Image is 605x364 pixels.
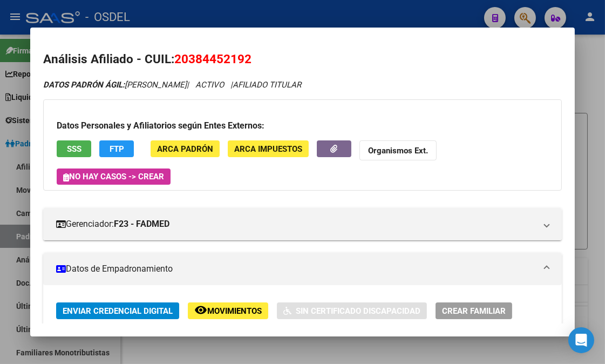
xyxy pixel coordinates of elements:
[110,144,124,154] span: FTP
[568,327,594,353] div: Open Intercom Messenger
[43,208,562,240] mat-expansion-panel-header: Gerenciador:F23 - FADMED
[233,80,301,90] span: AFILIADO TITULAR
[368,146,428,156] strong: Organismos Ext.
[56,302,179,319] button: Enviar Credencial Digital
[151,140,220,157] button: ARCA Padrón
[194,304,207,316] mat-icon: remove_red_eye
[43,253,562,285] mat-expansion-panel-header: Datos de Empadronamiento
[207,306,262,316] span: Movimientos
[57,140,91,157] button: SSS
[436,302,512,319] button: Crear Familiar
[174,52,251,66] span: 20384452192
[359,140,437,160] button: Organismos Ext.
[114,218,169,231] strong: F23 - FADMED
[277,302,427,319] button: Sin Certificado Discapacidad
[63,306,173,316] span: Enviar Credencial Digital
[228,140,309,157] button: ARCA Impuestos
[43,80,125,90] strong: DATOS PADRÓN ÁGIL:
[63,172,164,181] span: No hay casos -> Crear
[43,50,562,69] h2: Análisis Afiliado - CUIL:
[157,144,213,154] span: ARCA Padrón
[43,80,187,90] span: [PERSON_NAME]
[188,302,268,319] button: Movimientos
[56,218,536,231] mat-panel-title: Gerenciador:
[99,140,134,157] button: FTP
[56,262,536,275] mat-panel-title: Datos de Empadronamiento
[442,306,506,316] span: Crear Familiar
[234,144,302,154] span: ARCA Impuestos
[43,80,301,90] i: | ACTIVO |
[57,168,171,185] button: No hay casos -> Crear
[67,144,81,154] span: SSS
[296,306,420,316] span: Sin Certificado Discapacidad
[57,119,548,132] h3: Datos Personales y Afiliatorios según Entes Externos:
